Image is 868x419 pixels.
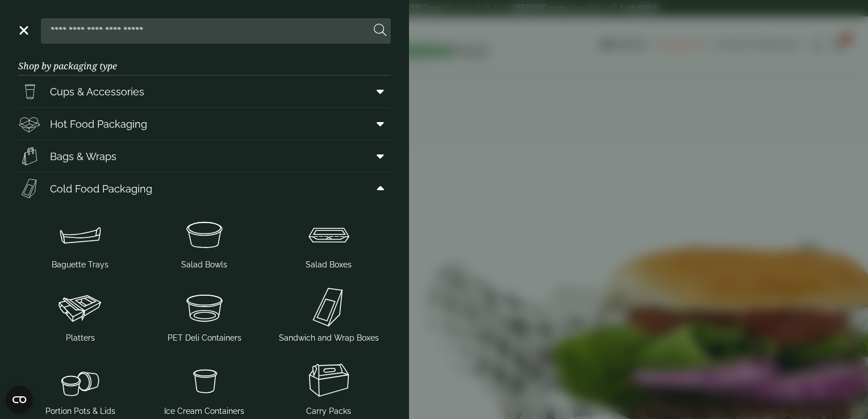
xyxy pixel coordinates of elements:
img: Picnic_box.svg [271,358,386,403]
span: Hot Food Packaging [50,116,147,132]
span: Baguette Trays [52,259,108,271]
a: Cups & Accessories [18,76,391,107]
img: Sandwich_box.svg [271,284,386,330]
a: Hot Food Packaging [18,108,391,140]
span: Salad Bowls [181,259,227,271]
a: Bags & Wraps [18,140,391,172]
span: Salad Boxes [306,259,352,271]
img: PetDeli_container.svg [147,284,262,330]
span: Portion Pots & Lids [45,405,115,417]
a: Sandwich and Wrap Boxes [271,282,386,346]
a: Platters [23,282,138,346]
span: Platters [66,332,95,344]
img: Sandwich_box.svg [18,177,41,200]
span: Bags & Wraps [50,149,116,164]
a: PET Deli Containers [147,282,262,346]
a: Salad Boxes [271,209,386,273]
button: Open CMP widget [6,386,33,413]
a: Salad Bowls [147,209,262,273]
span: PET Deli Containers [168,332,241,344]
span: Carry Packs [306,405,351,417]
a: Baguette Trays [23,209,138,273]
img: PortionPots.svg [23,358,138,403]
span: Ice Cream Containers [164,405,244,417]
h3: Shop by packaging type [18,43,391,76]
span: Cups & Accessories [50,84,144,99]
img: SoupNsalad_bowls.svg [147,211,262,257]
img: Paper_carriers.svg [18,145,41,167]
span: Sandwich and Wrap Boxes [279,332,379,344]
img: Platter.svg [23,284,138,330]
img: Baguette_tray.svg [23,211,138,257]
img: Salad_box.svg [271,211,386,257]
img: Deli_box.svg [18,112,41,135]
img: SoupNoodle_container.svg [147,358,262,403]
img: PintNhalf_cup.svg [18,80,41,103]
a: Cold Food Packaging [18,173,391,204]
span: Cold Food Packaging [50,181,152,196]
